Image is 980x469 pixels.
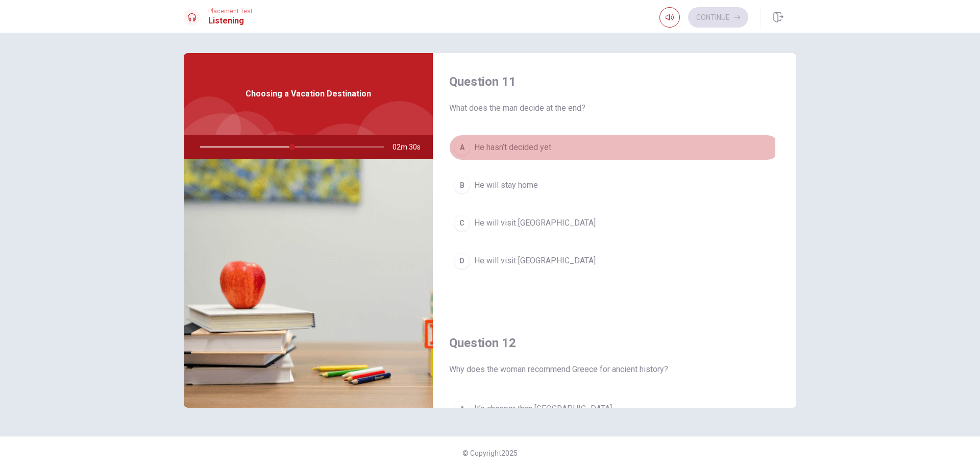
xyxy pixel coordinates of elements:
button: AHe hasn’t decided yet [449,135,780,160]
div: A [454,401,470,417]
span: He will visit [GEOGRAPHIC_DATA] [474,255,596,267]
div: A [454,139,470,156]
button: DHe will visit [GEOGRAPHIC_DATA] [449,248,780,274]
span: Why does the woman recommend Greece for ancient history? [449,363,780,376]
button: AIt’s cheaper than [GEOGRAPHIC_DATA] [449,396,780,422]
button: BHe will stay home [449,172,780,198]
div: D [454,253,470,269]
span: 02m 30s [393,135,429,159]
span: What does the man decide at the end? [449,102,780,114]
span: © Copyright 2025 [462,449,518,457]
span: He will visit [GEOGRAPHIC_DATA] [474,217,596,229]
div: C [454,215,470,231]
span: Choosing a Vacation Destination [246,88,371,100]
span: He hasn’t decided yet [474,141,551,154]
img: Choosing a Vacation Destination [184,159,433,408]
h4: Question 12 [449,335,780,351]
h4: Question 11 [449,73,780,90]
h1: Listening [208,15,253,27]
span: Placement Test [208,8,253,15]
div: B [454,177,470,193]
button: CHe will visit [GEOGRAPHIC_DATA] [449,210,780,236]
span: He will stay home [474,179,538,191]
span: It’s cheaper than [GEOGRAPHIC_DATA] [474,403,612,415]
